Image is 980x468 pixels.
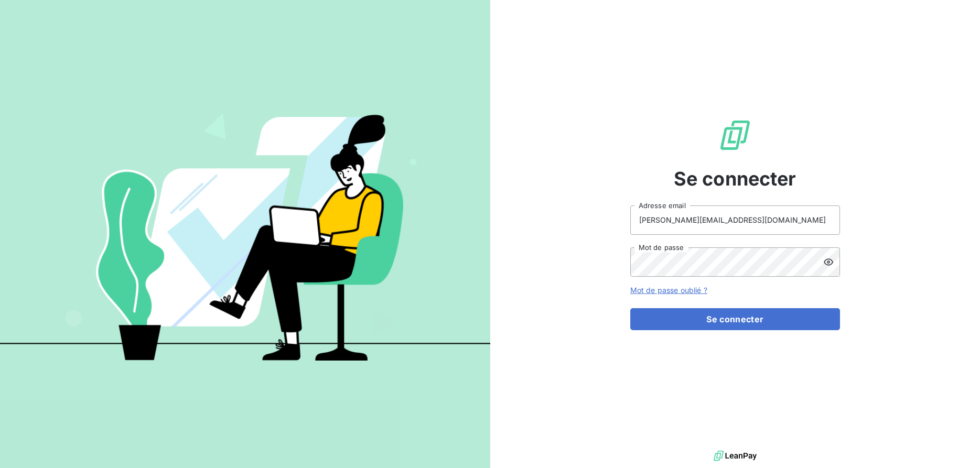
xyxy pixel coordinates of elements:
[630,286,707,295] a: Mot de passe oublié ?
[714,448,757,464] img: logo
[718,118,752,152] img: Logo LeanPay
[630,308,840,330] button: Se connecter
[630,205,840,235] input: placeholder
[674,165,796,193] span: Se connecter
